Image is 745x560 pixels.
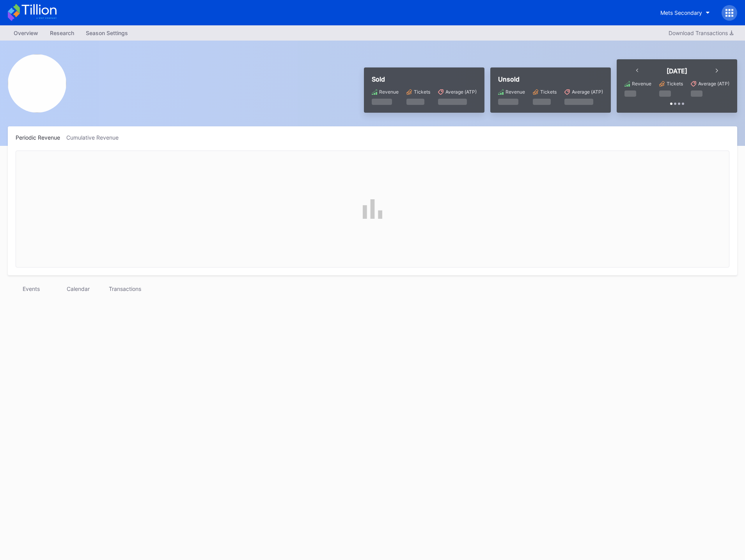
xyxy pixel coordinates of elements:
[16,134,66,141] div: Periodic Revenue
[665,28,737,38] button: Download Transactions
[655,5,716,20] button: Mets Secondary
[498,75,603,83] div: Unsold
[44,27,80,39] a: Research
[667,81,683,87] div: Tickets
[414,89,430,95] div: Tickets
[698,81,729,87] div: Average (ATP)
[66,134,125,141] div: Cumulative Revenue
[80,27,134,39] a: Season Settings
[379,89,399,95] div: Revenue
[540,89,557,95] div: Tickets
[8,27,44,39] a: Overview
[55,283,101,294] div: Calendar
[506,89,525,95] div: Revenue
[445,89,477,95] div: Average (ATP)
[572,89,603,95] div: Average (ATP)
[632,81,651,87] div: Revenue
[660,9,702,16] div: Mets Secondary
[372,75,477,83] div: Sold
[667,67,687,75] div: [DATE]
[8,283,55,294] div: Events
[101,283,148,294] div: Transactions
[669,30,733,36] div: Download Transactions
